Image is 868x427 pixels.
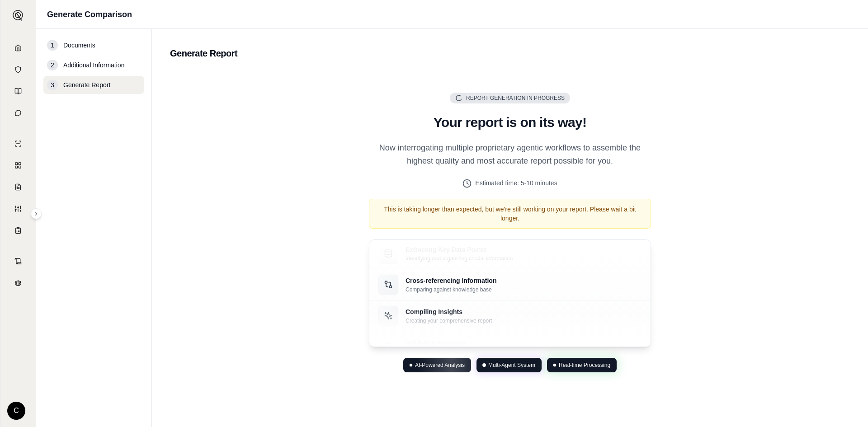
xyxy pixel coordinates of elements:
p: Cross-referencing Information [406,276,496,285]
a: Prompt Library [2,81,34,101]
a: Custom Report [2,199,34,219]
div: C [7,402,25,420]
button: Expand sidebar [31,208,42,219]
div: 1 [47,40,58,51]
img: Expand sidebar [13,10,24,21]
span: Report Generation in Progress [466,94,565,102]
p: Now interrogating multiple proprietary agentic workflows to assemble the highest quality and most... [369,141,651,168]
h1: Generate Comparison [47,8,132,21]
span: Documents [63,41,95,50]
a: Claim Coverage [2,177,34,197]
span: AI-Powered Analysis [415,361,465,369]
span: Generate Report [63,80,110,89]
a: Single Policy [2,134,34,154]
span: Real-time Processing [559,361,610,369]
div: This is taking longer than expected, but we're still working on your report. Please wait a bit lo... [369,199,651,229]
span: Multi-Agent System [488,361,535,369]
h2: Generate Report [170,47,850,60]
span: Estimated time: 5-10 minutes [475,178,557,188]
a: Contract Analysis [2,251,34,271]
p: Creating your comprehensive report [406,317,492,324]
a: Coverage Table [2,221,34,240]
a: Home [2,38,34,58]
button: Expand sidebar [9,6,27,24]
div: 3 [47,80,58,90]
p: Extracting Key Data Points [406,245,513,254]
h2: Your report is on its way! [369,114,651,131]
p: Validating Accuracy [406,338,495,347]
p: Comparing against knowledge base [406,286,496,293]
p: Identifying and organizing crucial information [406,255,513,262]
a: Documents Vault [2,60,34,80]
span: Additional Information [63,61,124,70]
div: 2 [47,60,58,70]
p: Compiling Insights [406,307,492,316]
a: Chat [2,103,34,123]
a: Policy Comparisons [2,155,34,175]
a: Legal Search Engine [2,273,34,293]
